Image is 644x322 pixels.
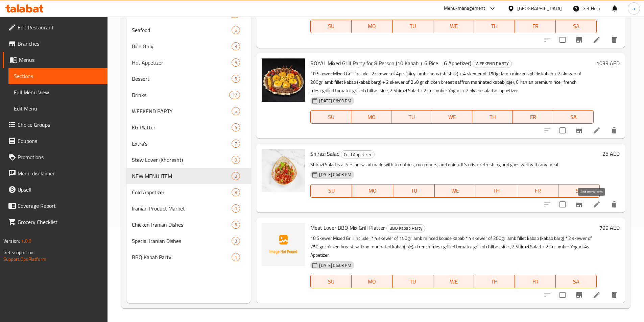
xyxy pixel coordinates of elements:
[556,20,597,33] button: SA
[8,84,108,100] a: Full Menu View
[230,92,240,98] span: 17
[262,58,305,102] img: ROYAL Mixed Grill Party for 8 Person (10 Kabab + 6 Rice + 6 Appetizer)
[354,112,389,122] span: MO
[126,217,251,233] div: Chicken Iranian Dishes6
[18,137,102,145] span: Coupons
[132,156,232,164] span: Stew Lover (Khoresht)
[3,214,108,230] a: Grocery Checklist
[126,152,251,168] div: Stew Lover (Khoresht)8
[126,38,251,54] div: Rice Only3
[232,237,240,245] div: items
[232,108,240,115] span: 5
[18,185,102,194] span: Upsell
[556,275,597,288] button: SA
[516,112,551,122] span: FR
[126,54,251,71] div: Hot Appetizer9
[392,20,433,33] button: TU
[232,43,240,50] span: 3
[561,186,597,196] span: SA
[229,91,240,99] div: items
[436,277,472,287] span: WE
[351,110,392,124] button: MO
[232,173,240,179] span: 3
[435,184,476,198] button: WE
[392,275,433,288] button: TU
[555,288,570,302] span: Select to update
[126,135,251,152] div: Extra's7
[132,172,232,180] span: NEW MENU ITEM
[313,21,349,31] span: SU
[132,107,232,115] span: WEEKEND PARTY
[21,237,31,245] span: 1.0.0
[520,186,556,196] span: FR
[395,21,431,31] span: TU
[391,110,432,124] button: TU
[517,184,558,198] button: FR
[18,40,102,48] span: Branches
[132,42,232,50] div: Rice Only
[3,181,108,198] a: Upsell
[262,223,305,266] img: Meat Lover BBQ Mix Grill Platter
[232,27,240,33] span: 6
[633,5,635,12] span: a
[432,110,473,124] button: WE
[262,149,305,192] img: Shirazi Salad
[8,100,108,117] a: Edit Menu
[126,233,251,249] div: Special Iranian Dishes3
[387,224,425,232] span: BBQ Kabab Party
[126,87,251,103] div: Drinks17
[437,186,473,196] span: WE
[556,112,591,122] span: SA
[18,153,102,161] span: Promotions
[310,223,385,233] span: Meat Lover BBQ Mix Grill Platter
[232,76,240,82] span: 5
[132,237,232,245] span: Special Iranian Dishes
[14,104,102,113] span: Edit Menu
[310,20,352,33] button: SU
[310,160,600,169] p: Shirazi Salad is a Persian salad made with tomatoes, cucumbers, and onion. It's crisp, refreshing...
[310,275,352,288] button: SU
[18,202,102,210] span: Coverage Report
[132,58,232,67] div: Hot Appetizer
[436,21,472,31] span: WE
[515,275,556,288] button: FR
[518,21,553,31] span: FR
[3,255,46,264] a: Support.OpsPlatform
[352,184,393,198] button: MO
[132,221,232,229] div: Chicken Iranian Dishes
[517,5,562,12] div: [GEOGRAPHIC_DATA]
[558,21,594,31] span: SA
[3,198,108,214] a: Coverage Report
[3,35,108,52] a: Branches
[232,75,240,83] div: items
[232,189,240,196] span: 8
[313,186,349,196] span: SU
[132,253,232,261] div: BBQ Kabab Party
[394,112,429,122] span: TU
[596,58,620,68] h6: 1039 AED
[476,184,517,198] button: TH
[593,36,601,44] a: Edit menu item
[473,60,511,68] span: WEEKEND PARTY
[132,140,232,148] span: Extra's
[310,184,352,198] button: SU
[126,200,251,217] div: Iranian Product Market0
[3,237,20,245] span: Version:
[571,196,587,213] button: Branch-specific-item
[232,123,240,131] div: items
[232,141,240,147] span: 7
[126,3,251,268] nav: Menu sections
[132,204,232,213] span: Iranian Product Market
[232,238,240,244] span: 3
[313,112,348,122] span: SU
[232,124,240,131] span: 4
[393,184,434,198] button: TU
[341,151,374,158] span: Cold Appetizer
[126,71,251,87] div: Dessert5
[126,22,251,38] div: Seafood6
[310,58,471,68] span: ROYAL Mixed Grill Party for 8 Person (10 Kabab + 6 Rice + 6 Appetizer)
[310,234,597,259] p: 10 Skewer Mixed Grill include : * 4 skewer of 150gr lamb minced kobide kabab * 4 skewer of 200gr ...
